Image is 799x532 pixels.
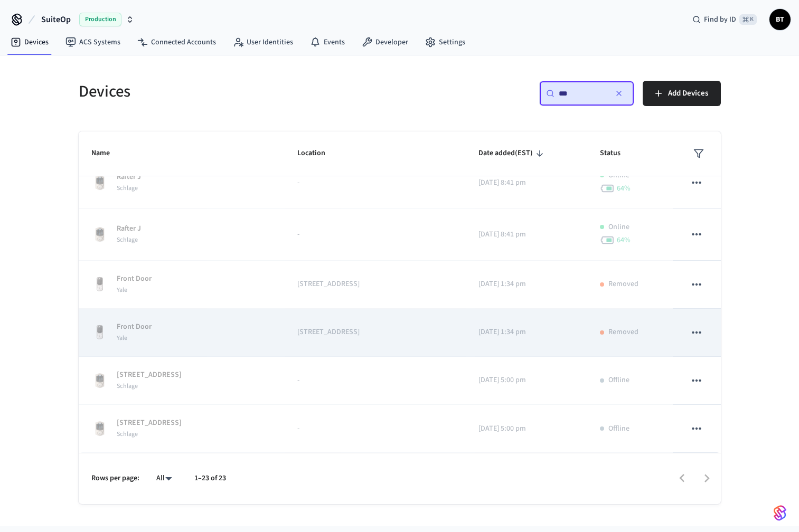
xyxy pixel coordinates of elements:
[2,33,57,52] a: Devices
[117,321,152,332] p: Front Door
[91,372,108,389] img: Schlage Sense Smart Deadbolt with Camelot Trim, Front
[704,14,736,25] span: Find by ID
[774,505,786,521] img: SeamLogoGradient.69752ec5.svg
[91,324,108,341] img: Yale Assure Touchscreen Wifi Smart Lock, Satin Nickel, Front
[684,10,765,29] div: Find by ID⌘ K
[57,33,129,52] a: ACS Systems
[79,81,393,102] h5: Devices
[643,81,721,106] button: Add Devices
[152,471,177,486] div: All
[600,145,634,161] span: Status
[297,423,453,434] p: -
[297,177,453,188] p: -
[297,279,453,290] p: [STREET_ADDRESS]
[117,334,127,343] span: Yale
[117,172,141,183] p: Rafter J
[478,423,575,434] p: [DATE] 5:00 pm
[129,33,224,52] a: Connected Accounts
[478,145,547,161] span: Date added(EST)
[91,145,124,161] span: Name
[478,229,575,240] p: [DATE] 8:41 pm
[117,417,182,429] p: [STREET_ADDRESS]
[617,235,631,245] span: 64 %
[668,87,708,100] span: Add Devices
[608,222,629,233] p: Online
[478,279,575,290] p: [DATE] 1:34 pm
[117,286,127,294] span: Yale
[117,184,138,193] span: Schlage
[297,145,339,161] span: Location
[91,174,108,191] img: Schlage Sense Smart Deadbolt with Camelot Trim, Front
[770,10,789,29] span: BT
[739,14,757,25] span: ⌘ K
[478,177,575,188] p: [DATE] 8:41 pm
[79,13,121,26] span: Production
[117,223,141,234] p: Rafter J
[117,369,182,381] p: [STREET_ADDRESS]
[608,279,638,290] p: Removed
[302,33,353,52] a: Events
[91,473,139,484] p: Rows per page:
[297,327,453,338] p: [STREET_ADDRESS]
[41,13,71,26] span: SuiteOp
[608,423,629,434] p: Offline
[117,235,138,244] span: Schlage
[91,226,108,243] img: Schlage Sense Smart Deadbolt with Camelot Trim, Front
[297,229,453,240] p: -
[478,327,575,338] p: [DATE] 1:34 pm
[117,382,138,391] span: Schlage
[224,33,302,52] a: User Identities
[353,33,417,52] a: Developer
[117,273,152,284] p: Front Door
[91,276,108,293] img: Yale Assure Touchscreen Wifi Smart Lock, Satin Nickel, Front
[194,473,226,484] p: 1–23 of 23
[297,375,453,386] p: -
[769,9,791,30] button: BT
[617,183,631,194] span: 64 %
[608,327,638,338] p: Removed
[608,375,629,386] p: Offline
[117,430,138,439] span: Schlage
[91,420,108,437] img: Schlage Sense Smart Deadbolt with Camelot Trim, Front
[417,33,474,52] a: Settings
[478,375,575,386] p: [DATE] 5:00 pm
